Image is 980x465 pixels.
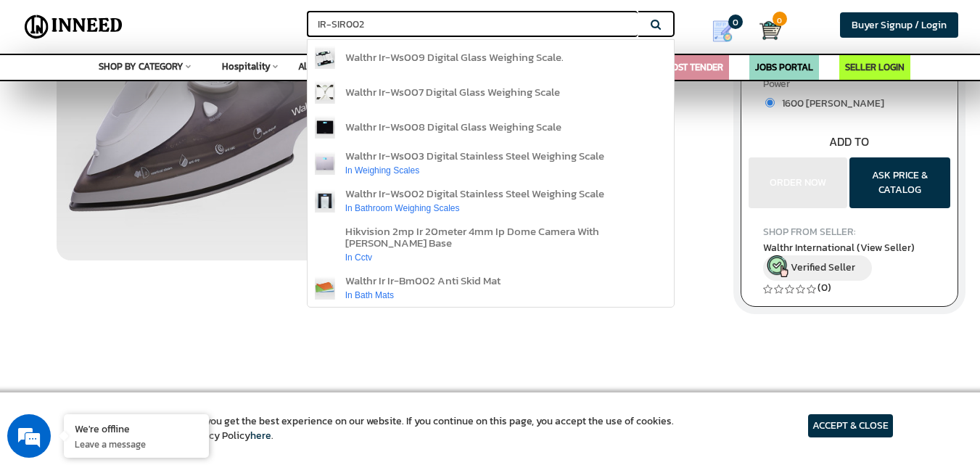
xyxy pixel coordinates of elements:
em: Submit [213,361,263,381]
div: in bathroom weighing scales [345,199,604,214]
a: (0) [818,280,831,295]
a: here [250,428,271,443]
span: Verified Seller [791,260,855,275]
span: 0 [728,15,743,29]
button: ASK PRICE & CATALOG [849,157,950,208]
a: Buyer Signup / Login [840,12,958,38]
label: Power [763,77,936,95]
span: walthr ir ir-bm002 anti skid mat [345,272,501,289]
a: POST TENDER [666,60,723,74]
a: Cart 0 [759,15,769,46]
span: SHOP BY CATEGORY [99,59,184,73]
span: walthr ir-ws008 digital glass weighing scale [345,118,561,135]
a: SELLER LOGIN [845,60,905,74]
p: Leave a message [75,437,198,450]
article: ACCEPT & CLOSE [808,414,893,437]
img: Cart [759,20,781,41]
a: walthr ir-ws009 digital glass weighing scale. [308,40,674,75]
a: my Quotes 0 [696,15,759,48]
span: hikvision 2mp ir 20meter 4mm ip dome camera with [PERSON_NAME] base [345,223,599,251]
span: 1600 [PERSON_NAME] [775,96,884,111]
input: Search for Brands, Products, Sellers, Manufacturers... [307,11,638,37]
em: Driven by SalesIQ [114,295,184,305]
a: walthr ir-ws007 digital glass weighing scale [308,75,674,110]
div: in cctv [345,249,668,263]
a: JOBS PORTAL [755,60,813,74]
span: walthr ir-ws003 digital stainless steel weighing scale [345,147,604,164]
a: walthr ir ir-bm002 anti skid matin bath mats [308,269,674,307]
h4: SHOP FROM SELLER: [763,226,936,237]
span: walthr ir-ws007 digital glass weighing scale [345,83,560,100]
img: salesiqlogo_leal7QplfZFryJ6FIlVepeu7OftD7mt8q6exU6-34PB8prfIgodN67KcxXM9Y7JQ_.png [100,295,110,304]
textarea: Type your message and click 'Submit' [7,310,276,361]
div: in weighing scales [345,162,604,176]
span: walthr ir-ws009 digital glass weighing scale. [345,49,564,65]
a: hikvision 2mp ir 20meter 4mm ip dome camera with [PERSON_NAME] basein cctv [308,220,674,269]
span: Hospitality [222,59,271,73]
article: We use cookies to ensure you get the best experience on our website. If you continue on this page... [87,414,674,443]
img: inneed-verified-seller-icon.png [767,255,788,277]
div: We're offline [75,421,198,435]
span: Buyer Signup / Login [852,17,947,33]
div: in bath mats [345,287,501,301]
div: Leave a message [75,81,244,100]
span: walthr ir-ws002 digital stainless steel weighing scale [345,185,604,202]
img: logo_Zg8I0qSkbAqR2WFHt3p6CTuqpyXMFPubPcD2OT02zFN43Cy9FUNNG3NEPhM_Q1qe_.png [25,87,61,95]
a: walthr ir-ws002 digital stainless steel weighing scalein bathroom weighing scales [308,182,674,220]
span: Walthr International (View Seller) [763,240,915,255]
div: ADD TO [741,133,958,150]
span: 0 [773,12,787,26]
span: We are offline. Please leave us a message. [30,140,253,287]
span: All Brands [298,59,342,73]
img: Show My Quotes [712,20,733,42]
div: Minimize live chat window [238,7,273,42]
a: walthr ir-ws008 digital glass weighing scale [308,110,674,144]
a: Walthr International (View Seller) Verified Seller [763,240,936,281]
a: walthr ir-ws003 digital stainless steel weighing scalein weighing scales [308,144,674,182]
img: Inneed.Market [20,9,128,45]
